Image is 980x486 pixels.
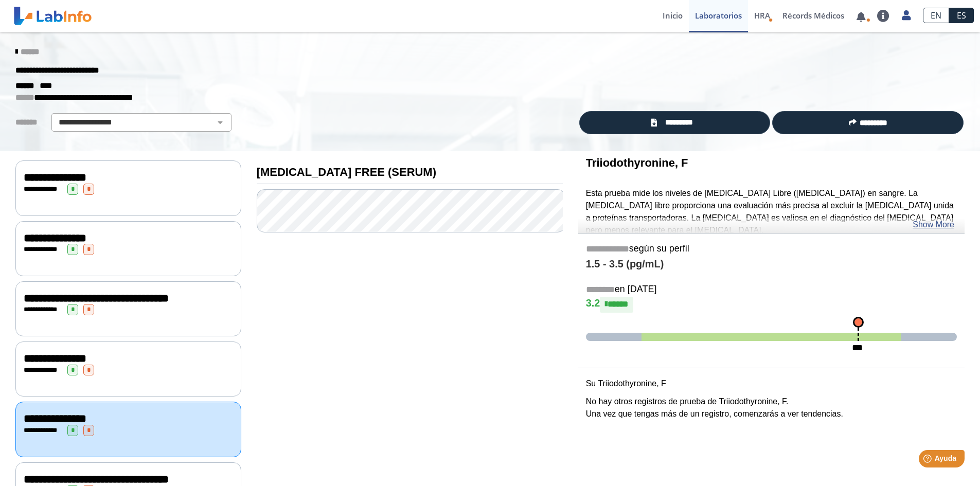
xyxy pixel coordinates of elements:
[586,258,957,271] h4: 1.5 - 3.5 (pg/mL)
[586,156,688,169] b: Triiodothyronine, F
[257,166,436,178] b: [MEDICAL_DATA] FREE (SERUM)
[586,395,957,420] p: No hay otros registros de prueba de Triiodothyronine, F. Una vez que tengas más de un registro, c...
[586,284,957,296] h5: en [DATE]
[586,377,957,390] p: Su Triiodothyronine, F
[754,10,770,21] span: HRA
[586,243,957,255] h5: según su perfil
[949,8,974,23] a: ES
[586,297,957,312] h4: 3.2
[913,219,954,231] a: Show More
[586,187,957,237] p: Esta prueba mide los niveles de [MEDICAL_DATA] Libre ([MEDICAL_DATA]) en sangre. La [MEDICAL_DATA...
[888,446,969,475] iframe: Help widget launcher
[923,8,949,23] a: EN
